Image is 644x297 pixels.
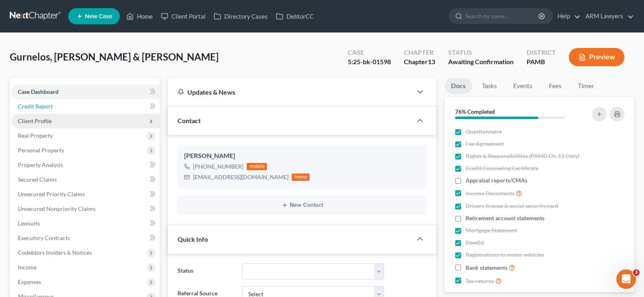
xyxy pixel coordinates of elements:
[527,57,556,67] div: PAMB
[18,117,52,124] span: Client Profile
[466,277,494,285] span: Tax returns
[178,235,208,243] span: Quick Info
[466,164,538,172] span: Credit Counseling Certificate
[581,9,634,24] a: ARM Lawyers
[292,173,310,181] div: home
[527,48,556,57] div: District
[466,226,517,234] span: Mortgage Statement
[184,151,420,161] div: [PERSON_NAME]
[247,163,267,170] div: mobile
[466,176,527,184] span: Appraisal reports/CMAs
[178,117,201,124] span: Contact
[18,278,41,285] span: Expenses
[18,205,95,212] span: Unsecured Nonpriority Claims
[448,48,514,57] div: Status
[173,263,238,280] label: Status
[18,176,57,183] span: Secured Claims
[11,216,160,231] a: Lawsuits
[18,103,53,110] span: Credit Report
[193,173,288,181] div: [EMAIL_ADDRESS][DOMAIN_NAME]
[18,191,85,197] span: Unsecured Priority Claims
[404,48,435,57] div: Chapter
[466,238,484,247] span: Deed(s)
[18,161,63,168] span: Property Analysis
[210,9,272,24] a: Directory Cases
[18,264,37,271] span: Income
[455,108,495,115] strong: 76% Completed
[507,78,539,94] a: Events
[616,269,636,289] iframe: Intercom live chat
[466,189,514,197] span: Income Documents
[553,9,581,24] a: Help
[18,249,92,256] span: Codebtors Insiders & Notices
[542,78,568,94] a: Fees
[193,163,243,171] div: [PHONE_NUMBER]
[445,78,472,94] a: Docs
[466,128,502,136] span: Questionnaire
[571,78,601,94] a: Timer
[11,99,160,114] a: Credit Report
[178,88,402,96] div: Updates & News
[11,158,160,172] a: Property Analysis
[448,57,514,67] div: Awaiting Confirmation
[466,140,504,148] span: Fee Agreement
[348,48,391,57] div: Case
[11,172,160,187] a: Secured Claims
[85,13,112,20] span: New Case
[18,147,64,154] span: Personal Property
[465,9,540,24] input: Search by name...
[184,202,420,208] button: New Contact
[404,57,435,67] div: Chapter
[11,202,160,216] a: Unsecured Nonpriority Claims
[466,264,507,272] span: Bank statements
[18,220,40,227] span: Lawsuits
[18,88,59,95] span: Case Dashboard
[466,152,579,160] span: Rights & Responsibilities (PAMD Ch. 13 Only)
[348,57,391,67] div: 5:25-bk-01598
[633,269,640,276] span: 3
[122,9,157,24] a: Home
[11,231,160,245] a: Executory Contracts
[10,51,219,63] span: Gurnelos, [PERSON_NAME] & [PERSON_NAME]
[157,9,210,24] a: Client Portal
[466,202,558,210] span: Drivers license & social security card
[466,251,544,259] span: Registrations to motor vehicles
[466,214,544,222] span: Retirement account statements
[428,58,435,65] span: 13
[18,132,53,139] span: Real Property
[569,48,624,66] button: Preview
[18,234,70,241] span: Executory Contracts
[475,78,503,94] a: Tasks
[272,9,318,24] a: DebtorCC
[11,187,160,202] a: Unsecured Priority Claims
[11,85,160,99] a: Case Dashboard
